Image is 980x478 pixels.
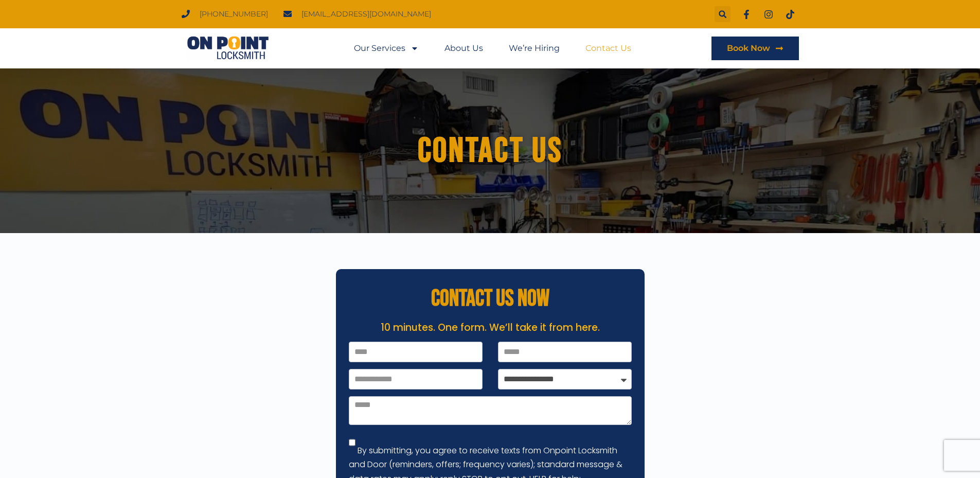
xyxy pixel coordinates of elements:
a: We’re Hiring [509,37,560,60]
a: Book Now [711,37,799,60]
div: Search [715,6,730,22]
h2: CONTACT US NOW [341,287,639,310]
span: Book Now [727,44,770,52]
a: About Us [444,37,483,60]
a: Contact Us [585,37,631,60]
p: 10 minutes. One form. We’ll take it from here. [341,321,639,335]
nav: Menu [354,37,631,60]
a: Our Services [354,37,419,60]
span: [EMAIL_ADDRESS][DOMAIN_NAME] [299,7,431,21]
h1: Contact us [202,132,778,170]
span: [PHONE_NUMBER] [197,7,268,21]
